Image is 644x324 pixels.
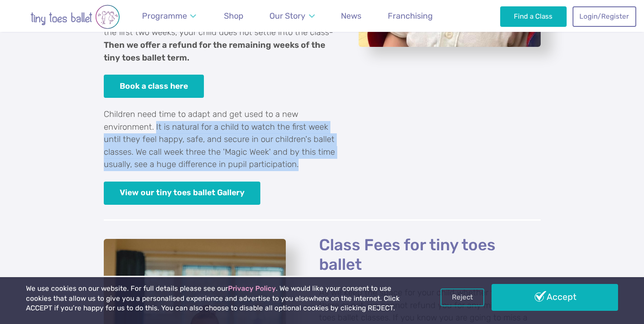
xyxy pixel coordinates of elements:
[384,6,437,26] a: Franchising
[104,108,336,171] p: Children need time to adapt and get used to a new environment. It is natural for a child to watch...
[104,182,261,205] a: View our tiny toes ballet Gallery
[337,6,365,26] a: News
[224,11,243,20] span: Shop
[138,6,201,26] a: Programme
[265,6,319,26] a: Our Story
[269,11,305,20] span: Our Story
[492,284,619,310] a: Accept
[142,11,187,20] span: Programme
[319,235,541,275] h2: Class Fees for tiny toes ballet
[500,6,567,26] a: Find a Class
[11,5,139,29] img: tiny toes ballet
[388,11,433,20] span: Franchising
[441,289,484,306] a: Reject
[104,14,336,64] p: You can book classes at any point during the term. If after the first two weeks, your child does ...
[341,11,361,20] span: News
[220,6,248,26] a: Shop
[228,284,276,293] a: Privacy Policy
[573,6,636,26] a: Login/Register
[104,40,325,63] strong: Then we offer a refund for the remaining weeks of the tiny toes ballet term.
[26,284,411,314] p: We use cookies on our website. For full details please see our . We would like your consent to us...
[104,75,204,98] a: Book a class here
